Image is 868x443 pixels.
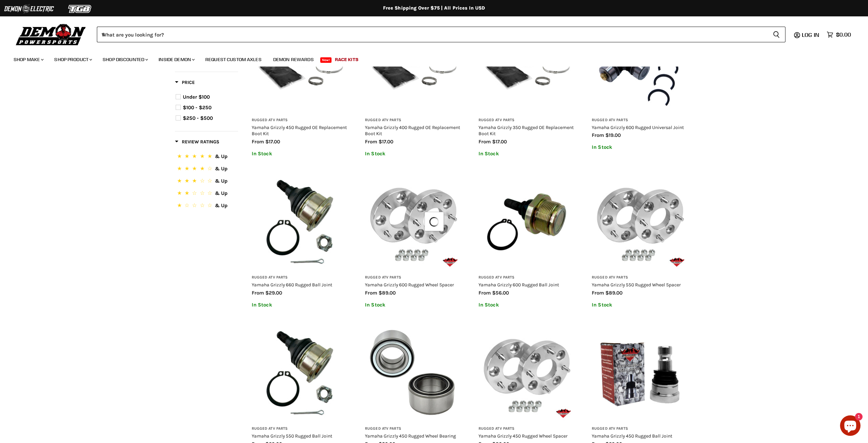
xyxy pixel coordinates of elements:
[592,282,681,287] a: Yamaha Grizzly 550 Rugged Wheel Spacer
[153,53,199,67] a: Inside Demon
[252,118,348,123] h3: Rugged ATV Parts
[176,152,237,162] button: 5 Stars.
[9,50,849,67] ul: Main menu
[479,139,491,145] span: from
[836,31,851,38] span: $0.00
[365,426,461,431] h3: Rugged ATV Parts
[175,139,219,145] span: Review Ratings
[802,31,819,38] span: Log in
[365,174,461,270] img: Yamaha Grizzly 600 Rugged Wheel Spacer
[592,132,604,138] span: from
[592,144,688,150] p: In Stock
[176,189,237,199] button: 2 Stars.
[252,433,332,439] a: Yamaha Grizzly 550 Rugged Ball Joint
[838,415,863,438] inbox-online-store-chat: Shopify online store chat
[799,32,823,38] a: Log in
[592,118,688,123] h3: Rugged ATV Parts
[176,201,237,211] button: 1 Star.
[183,115,213,121] span: $250 - $500
[252,125,347,136] a: Yamaha Grizzly 450 Rugged OE Replacement Boot Kit
[479,433,568,439] a: Yamaha Grizzly 450 Rugged Wheel Spacer
[14,22,88,46] img: Demon Powersports
[479,125,574,136] a: Yamaha Grizzly 350 Rugged OE Replacement Boot Kit
[492,139,507,145] span: $17.00
[215,190,227,196] span: & Up
[252,151,348,157] p: In Stock
[479,325,575,421] img: Yamaha Grizzly 450 Rugged Wheel Spacer
[252,139,264,145] span: from
[605,132,621,138] span: $19.00
[161,5,707,11] div: Free Shipping Over $75 | All Prices In USD
[492,290,509,296] span: $56.00
[479,174,575,270] img: Yamaha Grizzly 600 Rugged Ball Joint
[175,79,195,88] button: Filter by Price
[175,80,195,85] span: Price
[592,290,604,296] span: from
[215,153,227,159] span: & Up
[49,53,96,67] a: Shop Product
[479,290,491,296] span: from
[3,2,55,15] img: Demon Electric Logo 2
[330,53,364,67] a: Race Kits
[268,53,319,67] a: Demon Rewards
[365,282,454,287] a: Yamaha Grizzly 600 Rugged Wheel Spacer
[97,27,767,42] input: When autocomplete results are available use up and down arrows to review and enter to select
[200,53,267,67] a: Request Custom Axles
[767,27,785,42] button: Search
[365,275,461,280] h3: Rugged ATV Parts
[176,177,237,187] button: 3 Stars.
[479,282,559,287] a: Yamaha Grizzly 600 Rugged Ball Joint
[265,139,280,145] span: $17.00
[183,94,210,100] span: Under $100
[252,275,348,280] h3: Rugged ATV Parts
[479,275,575,280] h3: Rugged ATV Parts
[379,139,393,145] span: $17.00
[265,290,282,296] span: $29.00
[252,174,348,270] img: Yamaha Grizzly 660 Rugged Ball Joint
[252,325,348,421] img: Yamaha Grizzly 550 Rugged Ball Joint
[252,290,264,296] span: from
[9,53,48,67] a: Shop Make
[252,426,348,431] h3: Rugged ATV Parts
[605,290,622,296] span: $89.00
[365,151,461,157] p: In Stock
[479,302,575,308] p: In Stock
[215,166,227,172] span: & Up
[365,290,377,296] span: from
[479,426,575,431] h3: Rugged ATV Parts
[365,433,456,439] a: Yamaha Grizzly 450 Rugged Wheel Bearing
[215,178,227,184] span: & Up
[365,125,460,136] a: Yamaha Grizzly 400 Rugged OE Replacement Boot Kit
[379,290,396,296] span: $89.00
[176,165,237,174] button: 4 Stars.
[252,302,348,308] p: In Stock
[823,30,854,40] a: $0.00
[365,118,461,123] h3: Rugged ATV Parts
[365,302,461,308] p: In Stock
[365,139,377,145] span: from
[592,302,688,308] p: In Stock
[479,151,575,157] p: In Stock
[252,282,332,287] a: Yamaha Grizzly 660 Rugged Ball Joint
[592,174,688,270] img: Yamaha Grizzly 550 Rugged Wheel Spacer
[592,275,688,280] h3: Rugged ATV Parts
[592,125,684,130] a: Yamaha Grizzly 600 Rugged Universal Joint
[55,2,106,15] img: TGB Logo 2
[592,325,688,421] img: Yamaha Grizzly 450 Rugged Ball Joint
[320,57,332,63] span: New!
[175,139,219,147] button: Filter by Review Ratings
[592,426,688,431] h3: Rugged ATV Parts
[365,325,461,421] img: Yamaha Grizzly 450 Rugged Wheel Bearing
[183,104,211,111] span: $100 - $250
[479,118,575,123] h3: Rugged ATV Parts
[97,27,785,42] form: Product
[215,202,227,209] span: & Up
